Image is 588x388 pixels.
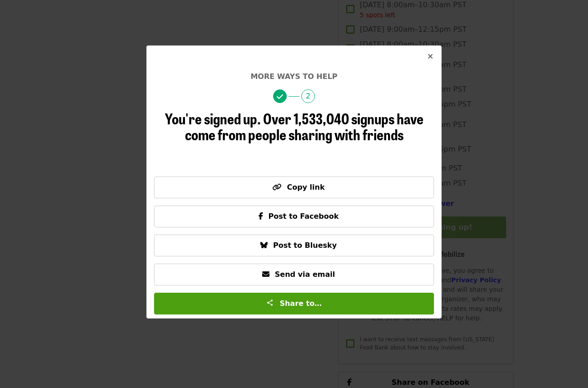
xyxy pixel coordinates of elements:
button: Close [419,46,441,68]
button: Send via email [154,264,434,285]
button: Copy link [154,177,434,198]
button: Post to Facebook [154,206,434,227]
span: You're signed up. [165,108,261,129]
span: Over 1,533,040 signups have come from people sharing with friends [185,108,424,145]
img: Share [266,299,274,306]
i: facebook-f icon [259,212,263,221]
i: envelope icon [262,270,269,279]
span: More ways to help [250,72,337,81]
i: bluesky icon [260,241,268,250]
i: link icon [272,183,281,192]
button: Share to… [154,293,434,314]
i: check icon [277,93,283,101]
span: Post to Bluesky [273,241,337,250]
button: Post to Bluesky [154,235,434,256]
span: Send via email [275,270,335,279]
i: times icon [428,52,433,61]
span: Share to… [279,299,322,308]
span: Post to Facebook [269,212,339,221]
span: 2 [301,89,315,103]
span: Copy link [287,183,324,192]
